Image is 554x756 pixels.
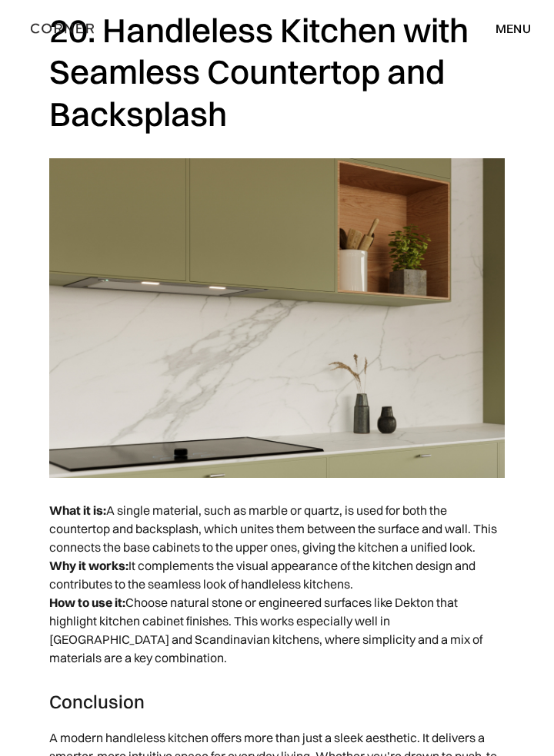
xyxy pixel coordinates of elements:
[49,502,106,518] strong: What it is:
[49,690,505,713] h3: Conclusion
[49,493,505,675] p: A single material, such as marble or quartz, is used for both the countertop and backsplash, whic...
[49,9,505,135] h2: 20. Handleless Kitchen with Seamless Countertop and Backsplash
[49,558,128,573] strong: Why it works:
[23,18,137,38] a: home
[480,15,531,41] div: menu
[49,595,125,610] strong: How to use it:
[496,22,531,35] div: menu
